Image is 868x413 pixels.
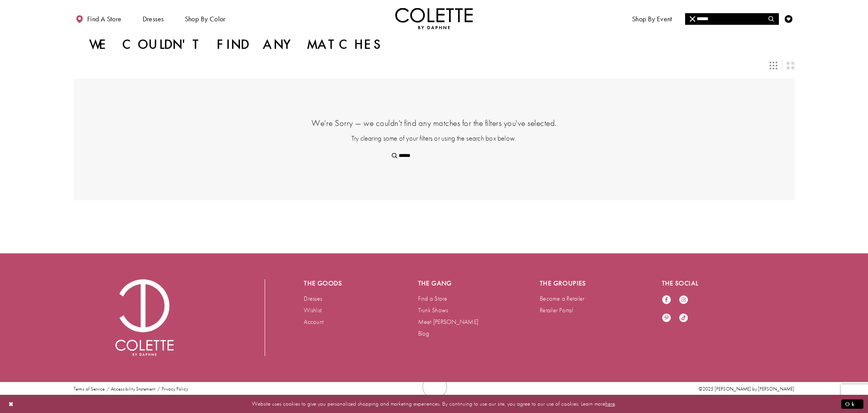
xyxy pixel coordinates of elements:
a: Wishlist [304,306,322,314]
a: Terms of Service [74,386,105,392]
a: Check Wishlist [783,8,794,29]
p: Website uses cookies to give you personalized shopping and marketing experiences. By continuing t... [56,399,812,409]
img: Colette by Daphne [115,279,174,356]
span: Shop By Event [630,8,674,29]
ul: Post footer menu [71,386,191,392]
ul: Follow us [658,291,700,327]
a: Visit our Pinterest - Opens in new tab [662,313,671,324]
a: Find a store [74,8,123,29]
span: Shop By Event [632,15,672,23]
img: Colette by Daphne [395,8,473,29]
a: Accessibility Statement [111,386,155,392]
span: Switch layout to 2 columns [787,62,794,69]
span: Dresses [143,15,164,23]
a: Dresses [304,294,322,303]
h5: The goods [304,279,387,287]
button: Close Dialog [5,397,18,411]
span: Find a store [87,15,122,23]
a: Visit our Instagram - Opens in new tab [679,295,688,305]
button: Close Search [685,13,700,25]
span: Shop by color [185,15,226,23]
input: Search [685,13,778,25]
a: Privacy Policy [162,386,188,392]
a: Toggle search [766,8,777,29]
h5: The groupies [540,279,630,287]
p: Try clearing some of your filters or using the search box below. [112,133,756,143]
h5: The gang [418,279,509,287]
a: here [605,400,615,408]
a: Become a Retailer [540,294,584,303]
button: Submit Search [763,13,778,25]
a: Retailer Portal [540,306,573,314]
a: Account [304,318,324,326]
h4: We're Sorry — we couldn't find any matches for the filters you've selected. [112,117,756,129]
button: Submit Search [387,150,402,162]
a: Visit our Facebook - Opens in new tab [662,295,671,305]
a: Meet the designer [691,8,749,29]
span: Shop by color [183,8,227,29]
span: Dresses [141,8,166,29]
a: Visit Colette by Daphne Homepage [115,279,174,356]
h5: The social [662,279,753,287]
div: Search form [387,150,481,162]
a: Visit Home Page [395,8,473,29]
span: Switch layout to 3 columns [770,62,777,69]
input: Search [387,150,481,162]
a: Trunk Shows [418,306,448,314]
div: Layout Controls [69,57,799,74]
h1: We couldn't find any matches [89,37,384,52]
button: Submit Dialog [841,399,863,409]
div: Search form [685,13,779,25]
a: Blog [418,329,429,337]
span: ©2025 [PERSON_NAME] by [PERSON_NAME] [699,385,794,392]
a: Meet [PERSON_NAME] [418,318,479,326]
a: Find a Store [418,294,448,303]
a: Visit our TikTok - Opens in new tab [679,313,688,324]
